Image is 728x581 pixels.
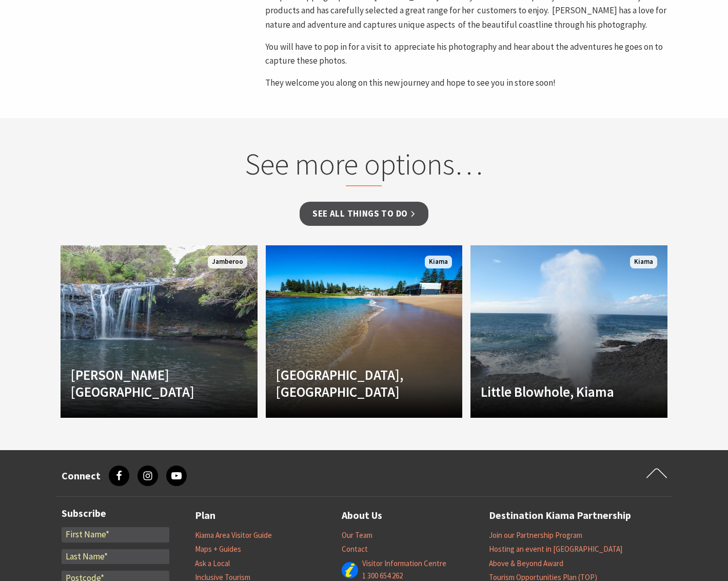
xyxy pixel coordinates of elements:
a: Kiama Area Visitor Guide [195,530,272,540]
a: See all Things To Do [300,202,428,226]
a: [GEOGRAPHIC_DATA], [GEOGRAPHIC_DATA] Kiama [266,245,463,418]
a: Another Image Used Little Blowhole, Kiama Kiama [470,245,667,418]
p: They welcome you along on this new journey and hope to see you in store soon! [265,76,667,90]
a: Ask a Local [195,558,230,569]
a: Our Team [342,530,372,540]
span: Kiama [630,256,657,268]
a: Hosting an event in [GEOGRAPHIC_DATA] [489,544,622,554]
a: About Us [342,507,382,524]
h3: Connect [62,470,101,482]
p: You will have to pop in for a visit to appreciate his photography and hear about the adventures h... [265,40,667,68]
h4: [PERSON_NAME][GEOGRAPHIC_DATA] [71,366,218,400]
input: First Name* [62,527,169,543]
h3: Subscribe [62,507,169,519]
span: Jamberoo [208,256,247,268]
a: Destination Kiama Partnership [489,507,631,524]
a: 1 300 654 262 [362,571,403,581]
span: Kiama [425,256,452,268]
a: Join our Partnership Program [489,530,582,540]
h4: Little Blowhole, Kiama [481,383,627,400]
input: Last Name* [62,549,169,565]
h4: [GEOGRAPHIC_DATA], [GEOGRAPHIC_DATA] [276,366,423,400]
a: Visitor Information Centre [362,558,446,569]
a: Plan [195,507,215,524]
a: [PERSON_NAME][GEOGRAPHIC_DATA] Jamberoo [61,245,258,418]
h2: See more options… [168,146,560,186]
a: Above & Beyond Award [489,558,563,569]
a: Maps + Guides [195,544,241,554]
a: Contact [342,544,368,554]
